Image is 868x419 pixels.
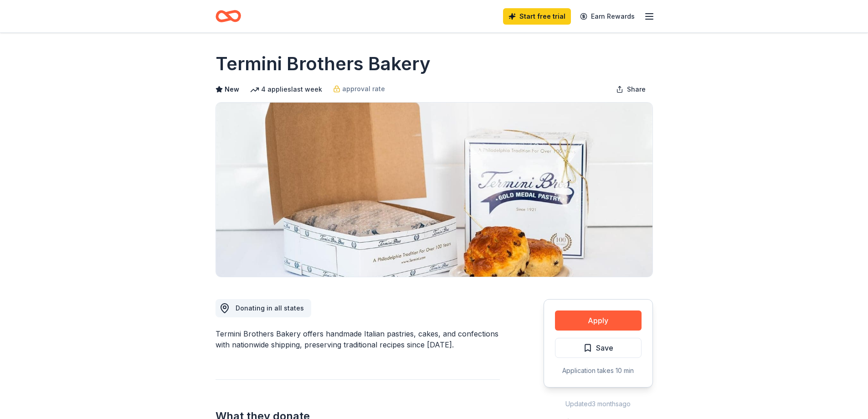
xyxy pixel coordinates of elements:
[236,304,304,312] span: Donating in all states
[216,5,241,27] a: Home
[503,8,571,25] a: Start free trial
[555,310,642,331] button: Apply
[333,83,385,94] a: approval rate
[555,365,642,376] div: Application takes 10 min
[216,51,431,77] h1: Termini Brothers Bakery
[544,398,653,409] div: Updated 3 months ago
[609,80,653,98] button: Share
[250,84,322,95] div: 4 applies last week
[575,8,640,25] a: Earn Rewards
[627,84,646,95] span: Share
[216,328,500,350] div: Termini Brothers Bakery offers handmade Italian pastries, cakes, and confections with nationwide ...
[555,338,642,358] button: Save
[596,342,613,354] span: Save
[225,84,239,95] span: New
[342,83,385,94] span: approval rate
[216,103,652,277] img: Image for Termini Brothers Bakery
